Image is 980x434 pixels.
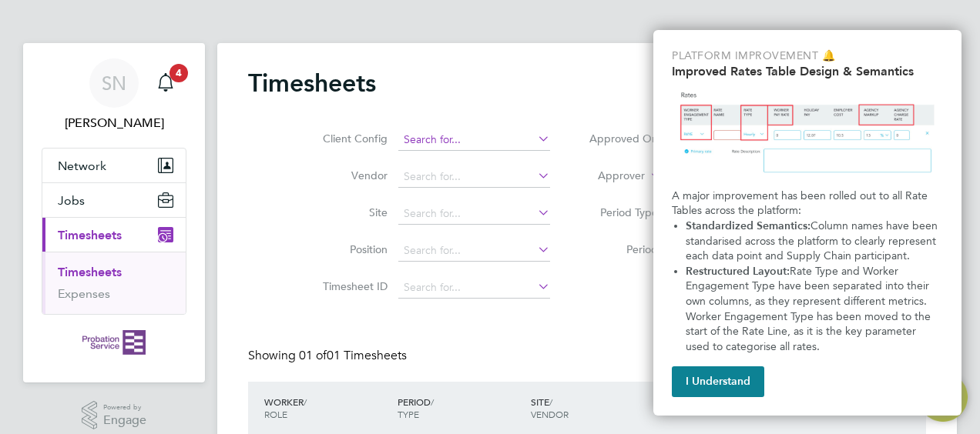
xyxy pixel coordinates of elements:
span: Suahil Nawaz [42,114,186,132]
label: Timesheet ID [318,279,388,293]
label: Vendor [318,169,388,182]
label: Client Config [318,132,388,145]
label: Approved On [589,132,658,145]
span: TYPE [398,408,419,420]
a: Go to home page [42,330,186,355]
input: Search for... [398,277,550,299]
input: Search for... [398,203,550,225]
a: Expenses [58,286,110,301]
span: Rate Type and Worker Engagement Type have been separated into their own columns, as they represen... [686,265,934,353]
strong: Restructured Layout: [686,265,790,278]
div: Improved Rate Table Semantics [653,30,962,416]
span: Timesheets [58,228,122,242]
p: Platform Improvement 🔔 [672,48,943,64]
label: Approver [576,169,645,184]
img: Updated Rates Table Design & Semantics [672,85,943,182]
span: 4 [169,64,188,82]
span: / [304,396,307,408]
span: Powered by [103,401,146,414]
span: Network [58,159,106,173]
input: Search for... [398,166,550,188]
a: Go to account details [42,58,186,132]
p: A major improvement has been rolled out to all Rate Tables across the platform: [672,189,943,219]
span: VENDOR [531,408,569,420]
nav: Main navigation [23,43,205,382]
span: Column names have been standarised across the platform to clearly represent each data point and S... [686,219,941,262]
div: Showing [248,348,410,364]
label: Site [318,205,388,219]
span: 01 Timesheets [299,348,407,363]
strong: Standardized Semantics: [686,219,811,232]
button: I Understand [672,366,764,397]
span: SN [102,73,126,93]
div: SITE [527,388,660,428]
label: Position [318,242,388,256]
span: 01 of [299,348,327,363]
div: WORKER [260,388,394,428]
a: Timesheets [58,265,122,279]
div: PERIOD [394,388,527,428]
span: Engage [103,414,146,427]
input: Search for... [398,240,550,262]
img: probationservice-logo-retina.png [82,330,145,355]
span: ROLE [264,408,287,420]
h2: Improved Rates Table Design & Semantics [672,64,943,78]
span: / [549,396,552,408]
label: Period [589,242,658,256]
h2: Timesheets [248,68,376,98]
span: Jobs [58,193,85,208]
label: Period Type [589,205,658,219]
span: / [431,396,434,408]
input: Search for... [398,129,550,151]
